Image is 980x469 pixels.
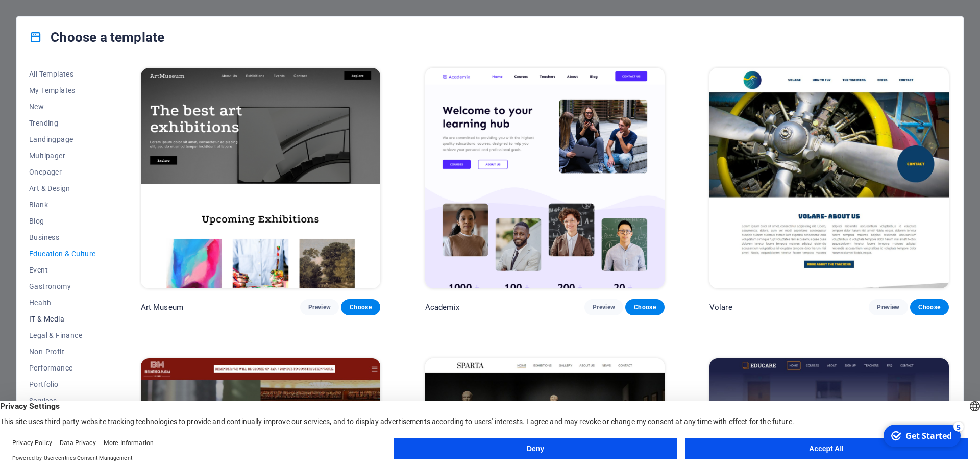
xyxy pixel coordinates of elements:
[29,262,96,278] button: Event
[29,294,96,311] button: Health
[29,103,96,111] span: New
[29,82,96,98] button: My Templates
[584,299,623,315] button: Preview
[633,303,656,311] span: Choose
[29,397,96,405] span: Services
[29,115,96,131] button: Trending
[29,201,96,209] span: Blank
[709,302,732,312] p: Volare
[29,152,96,160] span: Multipager
[29,135,96,143] span: Landingpage
[29,86,96,94] span: My Templates
[425,68,665,288] img: Academix
[625,299,664,315] button: Choose
[29,66,96,82] button: All Templates
[76,1,86,11] div: 5
[918,303,941,311] span: Choose
[29,29,164,45] h4: Choose a template
[29,327,96,343] button: Legal & Finance
[308,303,331,311] span: Preview
[141,68,380,288] img: Art Museum
[29,392,96,409] button: Services
[29,217,96,225] span: Blog
[910,299,949,315] button: Choose
[29,266,96,274] span: Event
[29,250,96,258] span: Education & Culture
[29,315,96,323] span: IT & Media
[29,278,96,294] button: Gastronomy
[300,299,339,315] button: Preview
[29,119,96,127] span: Trending
[593,303,615,311] span: Preview
[877,303,899,311] span: Preview
[29,331,96,339] span: Legal & Finance
[709,68,949,288] img: Volare
[29,131,96,147] button: Landingpage
[29,311,96,327] button: IT & Media
[29,364,96,372] span: Performance
[29,360,96,376] button: Performance
[29,233,96,241] span: Business
[29,168,96,176] span: Onepager
[341,299,380,315] button: Choose
[29,380,96,388] span: Portfolio
[29,164,96,180] button: Onepager
[29,282,96,290] span: Gastronomy
[29,98,96,115] button: New
[29,180,96,196] button: Art & Design
[29,196,96,213] button: Blank
[28,10,74,21] div: Get Started
[29,348,96,356] span: Non-Profit
[6,4,83,27] div: Get Started 5 items remaining, 0% complete
[29,245,96,262] button: Education & Culture
[29,184,96,192] span: Art & Design
[29,70,96,78] span: All Templates
[29,229,96,245] button: Business
[29,343,96,360] button: Non-Profit
[141,302,183,312] p: Art Museum
[29,213,96,229] button: Blog
[29,299,96,307] span: Health
[349,303,372,311] span: Choose
[425,302,459,312] p: Academix
[29,147,96,164] button: Multipager
[869,299,908,315] button: Preview
[29,376,96,392] button: Portfolio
